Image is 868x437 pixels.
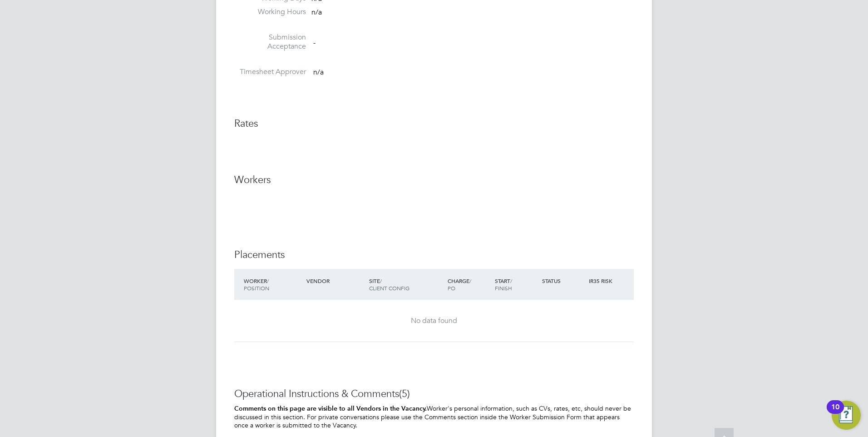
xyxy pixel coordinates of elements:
h3: Workers [234,174,634,187]
label: Submission Acceptance [234,33,306,52]
label: Working Hours [234,7,306,17]
div: Charge [445,273,493,296]
div: Worker [242,273,304,296]
h3: Rates [234,117,634,130]
div: IR35 Risk [587,273,618,289]
label: Timesheet Approver [234,67,306,77]
p: Worker's personal information, such as CVs, rates, etc, should never be discussed in this section... [234,404,634,430]
span: / Finish [495,277,512,292]
b: Comments on this page are visible to all Vendors in the Vacancy. [234,405,427,412]
span: - [313,38,316,47]
div: 10 [831,407,839,419]
span: / PO [448,277,471,292]
h3: Placements [234,248,634,262]
button: Open Resource Center, 10 new notifications [832,401,861,430]
div: Start [493,273,540,296]
div: Vendor [304,273,367,289]
div: Site [367,273,445,296]
span: / Position [244,277,269,292]
div: No data found [243,316,625,326]
span: n/a [311,8,322,17]
div: Status [540,273,587,289]
span: (5) [399,387,410,400]
h3: Operational Instructions & Comments [234,387,634,401]
span: n/a [313,68,324,77]
span: / Client Config [369,277,409,292]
